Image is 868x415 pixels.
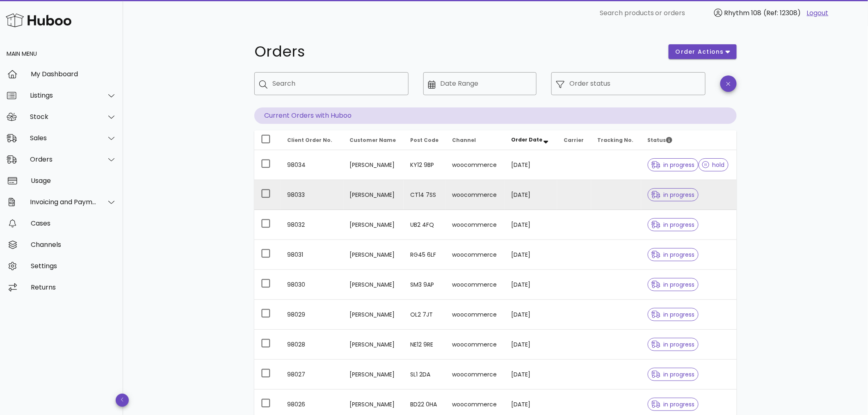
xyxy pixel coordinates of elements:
td: woocommerce [446,360,505,390]
td: SL1 2DA [404,360,446,390]
td: [PERSON_NAME] [343,270,404,300]
td: SM3 9AP [404,270,446,300]
div: Settings [31,262,116,270]
span: in progress [651,162,695,168]
p: Current Orders with Huboo [254,107,737,124]
td: [DATE] [505,180,557,210]
span: Channel [452,137,476,144]
div: Usage [31,177,116,185]
td: KY12 9BP [404,150,446,180]
div: Returns [31,283,116,291]
td: [DATE] [505,210,557,240]
button: order actions [669,44,737,59]
div: Stock [30,113,97,121]
span: in progress [651,222,695,228]
div: Listings [30,91,97,99]
th: Post Code [404,130,446,150]
td: CT14 7SS [404,180,446,210]
td: woocommerce [446,180,505,210]
th: Customer Name [343,130,404,150]
div: Cases [31,219,116,227]
td: [DATE] [505,300,557,330]
span: in progress [651,401,695,407]
td: woocommerce [446,330,505,360]
span: Order Date [511,136,542,143]
th: Channel [446,130,505,150]
span: in progress [651,372,695,377]
td: 98029 [281,300,343,330]
span: Rhythm 108 [724,8,762,18]
td: [DATE] [505,240,557,270]
td: OL2 7JT [404,300,446,330]
span: (Ref: 12308) [764,8,801,18]
span: hold [702,162,725,168]
td: [PERSON_NAME] [343,180,404,210]
div: Sales [30,134,97,142]
img: Huboo Logo [6,11,71,29]
span: order actions [675,48,724,56]
td: RG45 6LF [404,240,446,270]
th: Status [641,130,737,150]
div: Channels [31,241,116,249]
th: Order Date: Sorted descending. Activate to remove sorting. [505,130,557,150]
td: 98027 [281,360,343,390]
div: Invoicing and Payments [30,198,97,206]
td: [PERSON_NAME] [343,150,404,180]
td: 98033 [281,180,343,210]
span: in progress [651,282,695,287]
h1: Orders [254,44,659,59]
a: Logout [807,8,829,18]
td: 98034 [281,150,343,180]
td: [PERSON_NAME] [343,330,404,360]
td: 98030 [281,270,343,300]
td: 98028 [281,330,343,360]
td: woocommerce [446,240,505,270]
td: woocommerce [446,150,505,180]
td: woocommerce [446,300,505,330]
th: Tracking No. [591,130,641,150]
td: NE12 9RE [404,330,446,360]
td: woocommerce [446,270,505,300]
span: in progress [651,312,695,317]
div: Orders [30,155,97,163]
td: [PERSON_NAME] [343,210,404,240]
span: in progress [651,252,695,258]
span: Status [648,137,672,144]
span: Post Code [410,137,439,144]
td: 98032 [281,210,343,240]
th: Carrier [557,130,591,150]
td: [DATE] [505,270,557,300]
td: 98031 [281,240,343,270]
th: Client Order No. [281,130,343,150]
span: Carrier [564,137,584,144]
td: [DATE] [505,360,557,390]
td: UB2 4FQ [404,210,446,240]
span: Customer Name [350,137,396,144]
span: in progress [651,192,695,198]
td: [PERSON_NAME] [343,360,404,390]
td: woocommerce [446,210,505,240]
div: My Dashboard [31,70,116,78]
td: [DATE] [505,330,557,360]
td: [PERSON_NAME] [343,240,404,270]
span: Tracking No. [598,137,634,144]
span: in progress [651,342,695,347]
span: Client Order No. [287,137,332,144]
td: [PERSON_NAME] [343,300,404,330]
td: [DATE] [505,150,557,180]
